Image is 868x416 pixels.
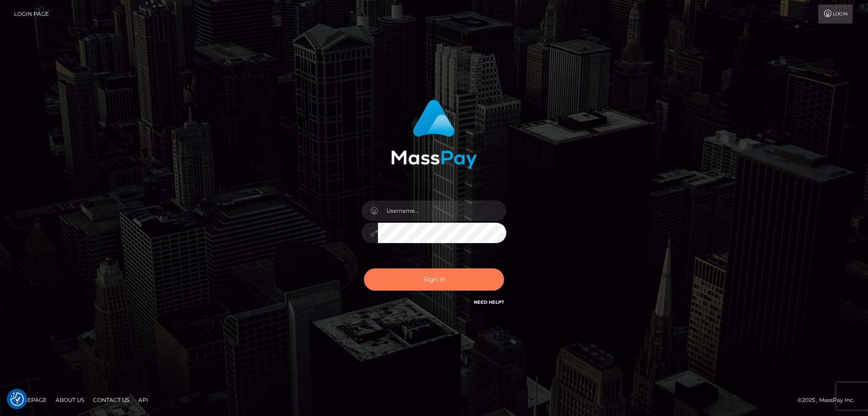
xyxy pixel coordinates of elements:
div: © 2025 , MassPay Inc. [797,395,861,405]
a: API [135,393,152,407]
img: MassPay Login [391,100,477,169]
input: Username... [378,201,506,221]
button: Sign in [364,268,504,291]
a: Login [818,5,853,24]
a: Login Page [14,5,49,24]
a: Need Help? [474,299,504,305]
a: Homepage [10,393,50,407]
a: Contact Us [90,393,133,407]
button: Consent Preferences [10,392,24,406]
img: Revisit consent button [10,392,24,406]
a: About Us [52,393,88,407]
